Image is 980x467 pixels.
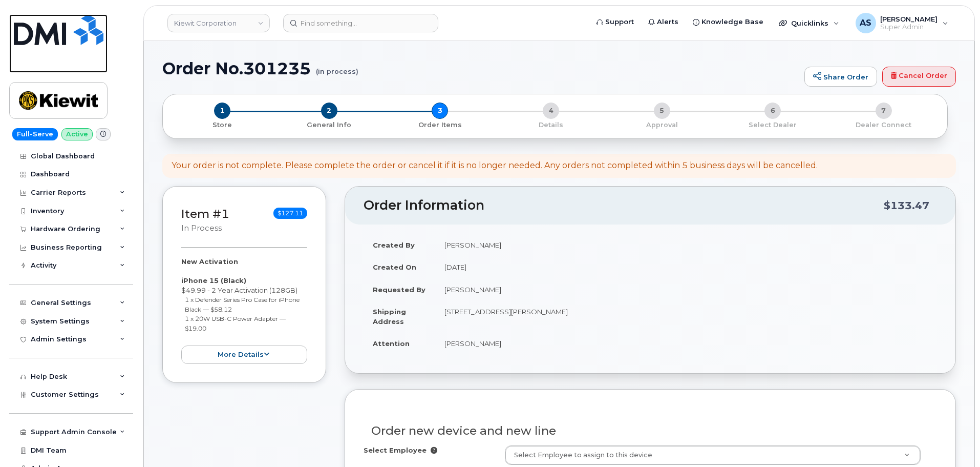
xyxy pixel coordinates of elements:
td: [STREET_ADDRESS][PERSON_NAME] [435,300,937,332]
div: $49.99 - 2 Year Activation (128GB) [181,257,307,364]
div: $133.47 [884,196,929,215]
a: Item #1 [181,207,229,221]
strong: iPhone 15 (Black) [181,276,246,285]
p: General Info [278,120,381,130]
i: Selection will overwrite employee Name, Number, City and Business Units inputs [431,447,437,454]
h3: Order new device and new line [371,424,929,437]
strong: Attention [373,339,410,348]
a: Select Employee to assign to this device [505,446,920,464]
a: 2 General Info [274,119,385,130]
strong: Created On [373,263,416,271]
span: 1 [214,103,230,119]
small: 1 x 20W USB-C Power Adapter — $19.00 [185,315,286,332]
a: Cancel Order [882,67,956,87]
p: Store [175,120,270,130]
span: 2 [321,103,337,119]
h1: Order No.301235 [162,59,799,77]
small: 1 x Defender Series Pro Case for iPhone Black — $58.12 [185,296,300,313]
div: Your order is not complete. Please complete the order or cancel it if it is no longer needed. Any... [172,160,818,172]
strong: Created By [373,241,415,249]
td: [PERSON_NAME] [435,332,937,355]
h2: Order Information [364,198,884,213]
td: [PERSON_NAME] [435,234,937,256]
td: [DATE] [435,256,937,278]
a: Share Order [804,67,877,87]
small: (in process) [316,59,358,75]
label: Select Employee [364,445,427,455]
td: [PERSON_NAME] [435,278,937,301]
a: 1 Store [171,119,274,130]
strong: New Activation [181,257,238,266]
span: Select Employee to assign to this device [508,451,652,460]
strong: Requested By [373,286,425,294]
span: $127.11 [273,208,307,219]
strong: Shipping Address [373,308,406,326]
button: more details [181,346,307,364]
iframe: Messenger Launcher [935,422,972,459]
small: in process [181,224,222,233]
